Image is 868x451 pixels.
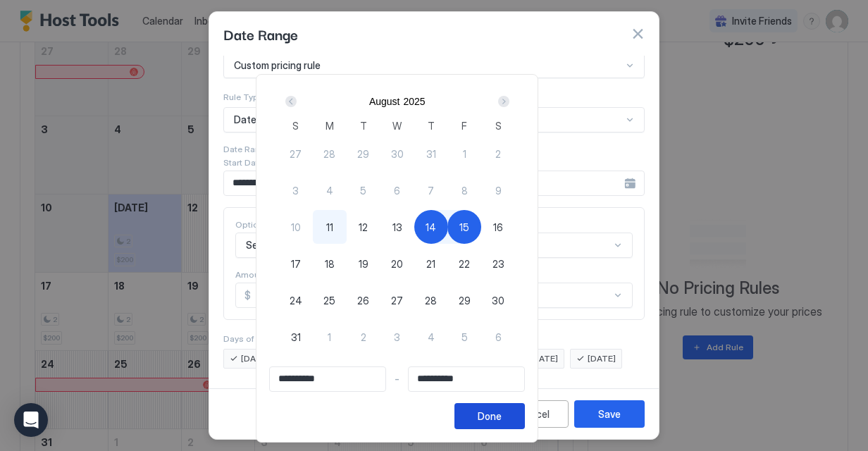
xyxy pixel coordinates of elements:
[394,330,400,345] span: 3
[270,367,385,391] input: Input Field
[391,257,403,271] span: 20
[279,247,313,280] button: 17
[357,293,369,308] span: 26
[481,173,515,207] button: 9
[404,96,426,107] button: 2025
[359,220,368,235] span: 12
[283,93,302,110] button: Prev
[428,330,435,345] span: 4
[428,118,435,133] span: T
[492,293,504,308] span: 30
[414,210,448,244] button: 14
[447,210,481,244] button: 15
[292,183,299,198] span: 3
[279,320,313,354] button: 31
[347,210,380,244] button: 12
[391,147,404,161] span: 30
[360,183,366,198] span: 5
[426,257,435,271] span: 21
[428,183,434,198] span: 7
[447,320,481,354] button: 5
[414,283,448,317] button: 28
[347,137,380,171] button: 29
[326,183,333,198] span: 4
[292,118,299,133] span: S
[323,293,335,308] span: 25
[447,137,481,171] button: 1
[380,247,414,280] button: 20
[313,173,347,207] button: 4
[447,283,481,317] button: 29
[461,118,467,133] span: F
[323,147,335,161] span: 28
[414,247,448,280] button: 21
[291,257,301,271] span: 17
[481,283,515,317] button: 30
[495,118,502,133] span: S
[14,403,48,437] div: Open Intercom Messenger
[481,137,515,171] button: 2
[461,330,468,345] span: 5
[409,367,524,391] input: Input Field
[359,257,368,271] span: 19
[313,320,347,354] button: 1
[313,283,347,317] button: 25
[279,210,313,244] button: 10
[279,173,313,207] button: 3
[493,220,503,235] span: 16
[463,147,466,161] span: 1
[291,220,301,235] span: 10
[313,210,347,244] button: 11
[392,220,402,235] span: 13
[380,173,414,207] button: 6
[447,173,481,207] button: 8
[361,330,366,345] span: 2
[326,220,333,235] span: 11
[313,247,347,280] button: 18
[414,173,448,207] button: 7
[481,210,515,244] button: 16
[493,93,512,110] button: Next
[459,257,470,271] span: 22
[380,320,414,354] button: 3
[360,118,367,133] span: T
[391,293,403,308] span: 27
[347,247,380,280] button: 19
[481,320,515,354] button: 6
[325,257,335,271] span: 18
[478,409,502,424] div: Done
[313,137,347,171] button: 28
[347,320,380,354] button: 2
[392,118,402,133] span: W
[459,220,469,235] span: 15
[454,403,525,429] button: Done
[426,220,436,235] span: 14
[414,137,448,171] button: 31
[347,283,380,317] button: 26
[291,330,301,345] span: 31
[394,183,400,198] span: 6
[380,210,414,244] button: 13
[347,173,380,207] button: 5
[328,330,331,345] span: 1
[279,283,313,317] button: 24
[380,283,414,317] button: 27
[492,257,504,271] span: 23
[290,147,302,161] span: 27
[447,247,481,280] button: 22
[495,147,501,161] span: 2
[369,96,400,107] button: August
[325,118,334,133] span: M
[357,147,369,161] span: 29
[426,147,436,161] span: 31
[395,373,399,385] span: -
[459,293,471,308] span: 29
[495,183,502,198] span: 9
[425,293,437,308] span: 28
[380,137,414,171] button: 30
[290,293,302,308] span: 24
[461,183,468,198] span: 8
[495,330,502,345] span: 6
